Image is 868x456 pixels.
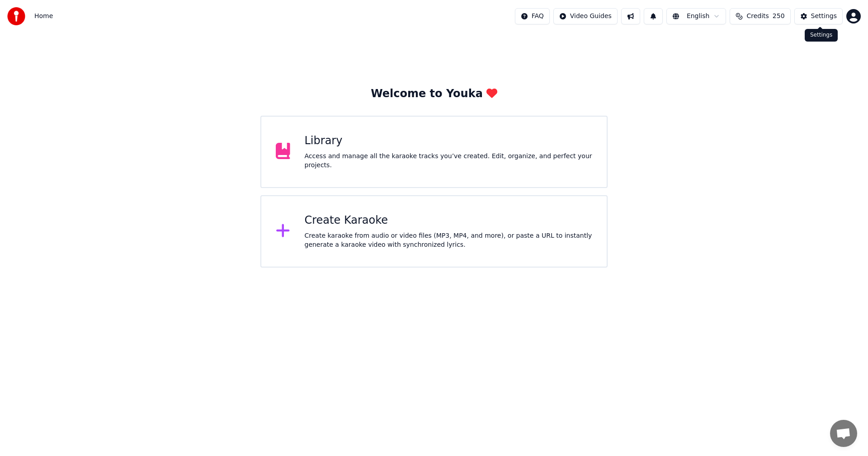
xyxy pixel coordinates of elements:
div: Create karaoke from audio or video files (MP3, MP4, and more), or paste a URL to instantly genera... [305,231,593,249]
button: Video Guides [553,8,618,24]
nav: breadcrumb [34,12,53,21]
div: Create Karaoke [305,213,593,228]
div: Library [305,134,593,148]
span: Home [34,12,53,21]
span: 250 [773,12,785,21]
span: Credits [746,12,769,21]
div: 채팅 열기 [830,420,857,447]
div: Settings [805,29,838,42]
div: Access and manage all the karaoke tracks you’ve created. Edit, organize, and perfect your projects. [305,152,593,170]
button: Credits250 [730,8,790,24]
button: FAQ [515,8,550,24]
div: Settings [811,12,837,21]
img: youka [7,7,25,25]
button: Settings [794,8,843,24]
div: Welcome to Youka [371,87,497,101]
